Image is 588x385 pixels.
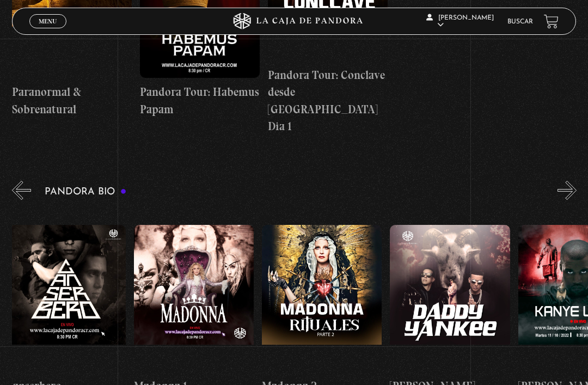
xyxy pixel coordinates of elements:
button: Previous [12,181,31,200]
h3: Pandora Bio [45,187,127,197]
span: Menu [39,18,57,25]
span: [PERSON_NAME] [426,15,494,28]
h4: Pandora Tour: Conclave desde [GEOGRAPHIC_DATA] Dia 1 [268,66,388,135]
a: Buscar [507,19,533,25]
button: Next [558,181,577,200]
h4: Paranormal & Sobrenatural [12,83,132,118]
span: Cerrar [35,27,61,35]
h4: Pandora Tour: Habemus Papam [140,83,260,118]
a: View your shopping cart [544,14,559,29]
